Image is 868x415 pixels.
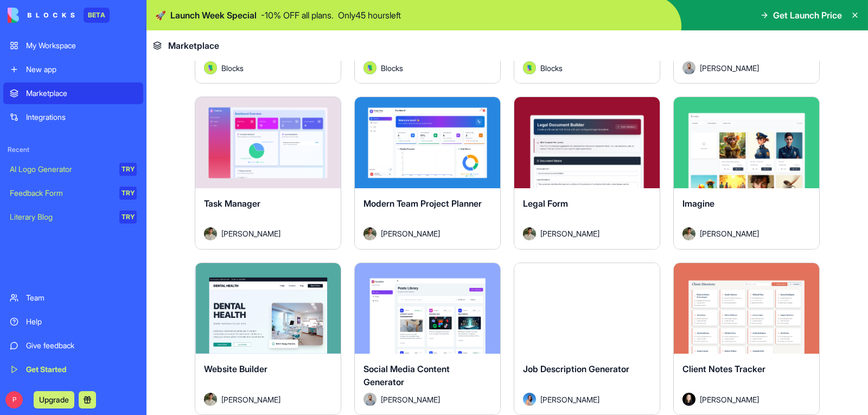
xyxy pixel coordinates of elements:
[26,340,137,351] div: Give feedback
[155,9,166,22] span: 🚀
[540,394,599,405] span: [PERSON_NAME]
[381,394,440,405] span: [PERSON_NAME]
[3,82,143,104] a: Marketplace
[5,391,23,408] span: P
[682,198,714,209] span: Imagine
[8,8,110,23] a: BETA
[682,393,695,406] img: Avatar
[700,394,759,405] span: [PERSON_NAME]
[3,206,143,228] a: Literary BlogTRY
[204,393,217,406] img: Avatar
[221,394,280,405] span: [PERSON_NAME]
[682,227,695,240] img: Avatar
[84,8,110,23] div: BETA
[3,106,143,128] a: Integrations
[204,198,260,209] span: Task Manager
[3,158,143,180] a: AI Logo GeneratorTRY
[540,62,563,74] span: Blocks
[119,187,137,200] div: TRY
[540,228,599,239] span: [PERSON_NAME]
[514,97,660,250] a: Legal FormAvatar[PERSON_NAME]
[700,62,759,74] span: [PERSON_NAME]
[3,359,143,380] a: Get Started
[673,97,820,250] a: ImagineAvatar[PERSON_NAME]
[10,164,112,175] div: AI Logo Generator
[700,228,759,239] span: [PERSON_NAME]
[363,363,450,387] span: Social Media Content Generator
[338,9,401,22] p: Only 45 hours left
[34,391,74,408] button: Upgrade
[3,35,143,56] a: My Workspace
[204,61,217,74] img: Avatar
[26,40,137,51] div: My Workspace
[682,363,765,374] span: Client Notes Tracker
[523,198,568,209] span: Legal Form
[168,39,219,52] span: Marketplace
[26,88,137,99] div: Marketplace
[3,311,143,333] a: Help
[8,8,75,23] img: logo
[26,364,137,375] div: Get Started
[773,9,842,22] span: Get Launch Price
[221,62,244,74] span: Blocks
[363,227,376,240] img: Avatar
[26,292,137,303] div: Team
[363,198,482,209] span: Modern Team Project Planner
[523,393,536,406] img: Avatar
[26,64,137,75] div: New app
[204,227,217,240] img: Avatar
[523,363,629,374] span: Job Description Generator
[381,228,440,239] span: [PERSON_NAME]
[261,9,334,22] p: - 10 % OFF all plans.
[170,9,257,22] span: Launch Week Special
[221,228,280,239] span: [PERSON_NAME]
[3,287,143,309] a: Team
[26,112,137,123] div: Integrations
[10,188,112,199] div: Feedback Form
[523,227,536,240] img: Avatar
[354,97,501,250] a: Modern Team Project PlannerAvatar[PERSON_NAME]
[3,59,143,80] a: New app
[3,145,143,154] span: Recent
[26,316,137,327] div: Help
[363,61,376,74] img: Avatar
[523,61,536,74] img: Avatar
[3,335,143,356] a: Give feedback
[195,97,341,250] a: Task ManagerAvatar[PERSON_NAME]
[119,210,137,224] div: TRY
[381,62,403,74] span: Blocks
[34,394,74,405] a: Upgrade
[10,212,112,222] div: Literary Blog
[682,61,695,74] img: Avatar
[119,163,137,176] div: TRY
[204,363,267,374] span: Website Builder
[363,393,376,406] img: Avatar
[3,182,143,204] a: Feedback FormTRY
